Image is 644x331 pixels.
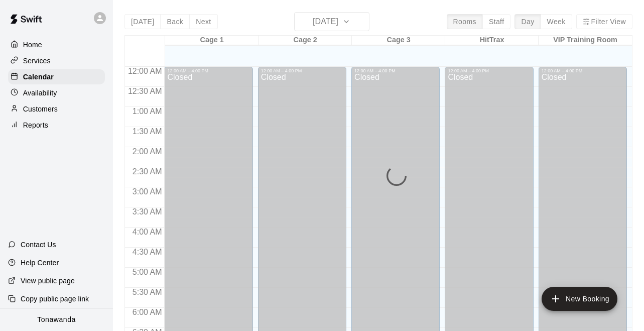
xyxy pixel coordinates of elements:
[8,118,105,133] a: Reports
[21,258,59,268] p: Help Center
[21,294,89,304] p: Copy public page link
[130,167,165,176] span: 2:30 AM
[130,207,165,216] span: 3:30 AM
[130,248,165,256] span: 4:30 AM
[8,53,105,68] a: Services
[37,314,76,325] p: Tonawanda
[23,72,54,82] p: Calendar
[130,268,165,276] span: 5:00 AM
[8,69,105,84] a: Calendar
[130,107,165,116] span: 1:00 AM
[130,308,165,316] span: 6:00 AM
[352,36,445,45] div: Cage 3
[542,68,624,73] div: 12:00 AM – 4:00 PM
[130,127,165,136] span: 1:30 AM
[259,36,352,45] div: Cage 2
[167,68,249,73] div: 12:00 AM – 4:00 PM
[8,37,105,52] a: Home
[21,276,75,286] p: View public page
[21,240,56,250] p: Contact Us
[165,36,259,45] div: Cage 1
[542,287,617,311] button: add
[23,120,48,130] p: Reports
[8,101,105,117] a: Customers
[23,40,42,50] p: Home
[125,87,165,95] span: 12:30 AM
[23,56,51,66] p: Services
[445,36,539,45] div: HitTrax
[261,68,343,73] div: 12:00 AM – 4:00 PM
[8,85,105,100] a: Availability
[448,68,530,73] div: 12:00 AM – 4:00 PM
[130,187,165,196] span: 3:00 AM
[130,147,165,156] span: 2:00 AM
[354,68,437,73] div: 12:00 AM – 4:00 PM
[539,36,632,45] div: VIP Training Room
[23,88,57,98] p: Availability
[130,228,165,236] span: 4:00 AM
[125,67,165,75] span: 12:00 AM
[23,104,58,114] p: Customers
[130,288,165,296] span: 5:30 AM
